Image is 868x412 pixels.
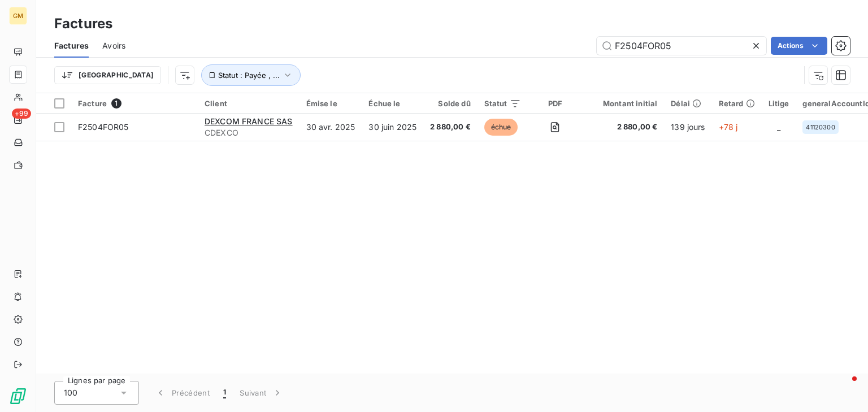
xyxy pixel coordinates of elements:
span: Factures [54,40,89,51]
div: Montant initial [589,99,657,108]
td: 30 avr. 2025 [300,114,362,141]
span: 100 [64,387,77,398]
button: Actions [771,37,827,55]
button: [GEOGRAPHIC_DATA] [54,66,161,84]
span: +78 j [719,122,738,132]
div: PDF [535,99,576,108]
span: _ [777,122,780,132]
button: Statut : Payée , ... [201,64,301,86]
span: DEXCOM FRANCE SAS [205,116,293,126]
h3: Factures [54,14,112,34]
span: 1 [111,98,121,109]
td: 30 juin 2025 [362,114,423,141]
span: échue [484,119,518,136]
div: Solde dû [430,99,471,108]
span: 41120300 [806,124,835,131]
div: Émise le [306,99,355,108]
td: 139 jours [664,114,711,141]
span: 2 880,00 € [430,122,471,133]
span: CDEXCO [205,127,293,138]
div: GM [9,7,27,25]
img: Logo LeanPay [9,387,27,405]
div: Retard [719,99,755,108]
span: Facture [78,99,107,108]
button: 1 [216,381,233,405]
iframe: Intercom live chat [830,374,857,401]
span: 2 880,00 € [589,122,657,133]
div: Litige [769,99,789,108]
span: F2504FOR05 [78,122,129,132]
button: Précédent [148,381,216,405]
div: Statut [484,99,521,108]
div: Délai [671,99,705,108]
span: 1 [223,387,226,398]
span: Statut : Payée , ... [218,71,280,80]
span: Avoirs [102,40,125,51]
button: Suivant [233,381,290,405]
input: Rechercher [597,37,766,55]
div: Échue le [368,99,416,108]
span: +99 [12,109,31,119]
div: Client [205,99,293,108]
